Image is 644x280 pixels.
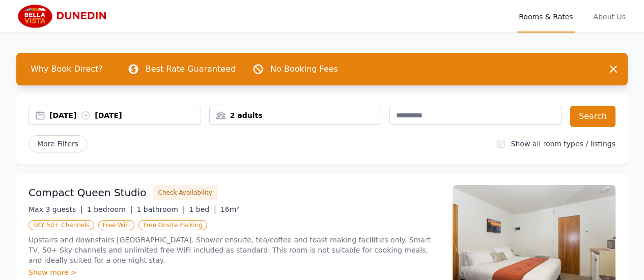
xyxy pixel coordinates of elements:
[570,106,615,127] button: Search
[49,110,201,120] div: [DATE] [DATE]
[220,205,239,213] span: 16m²
[16,4,114,28] img: Bella Vista Dunedin
[87,205,133,213] span: 1 bedroom |
[29,267,440,277] div: Show more >
[146,63,236,75] p: Best Rate Guaranteed
[270,63,338,75] p: No Booking Fees
[29,185,147,200] h3: Compact Queen Studio
[138,220,207,230] span: Free Onsite Parking
[29,135,87,152] span: More Filters
[189,205,216,213] span: 1 bed |
[22,59,111,79] span: Why Book Direct?
[210,110,381,120] div: 2 adults
[511,140,615,148] label: Show all room types / listings
[29,205,83,213] span: Max 3 guests |
[136,205,185,213] span: 1 bathroom |
[29,235,440,265] p: Upstairs and downstairs [GEOGRAPHIC_DATA]. Shower ensuite, tea/coffee and toast making facilities...
[29,220,94,230] span: SKY 50+ Channels
[98,220,135,230] span: Free WiFi
[153,185,218,200] button: Check Availability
